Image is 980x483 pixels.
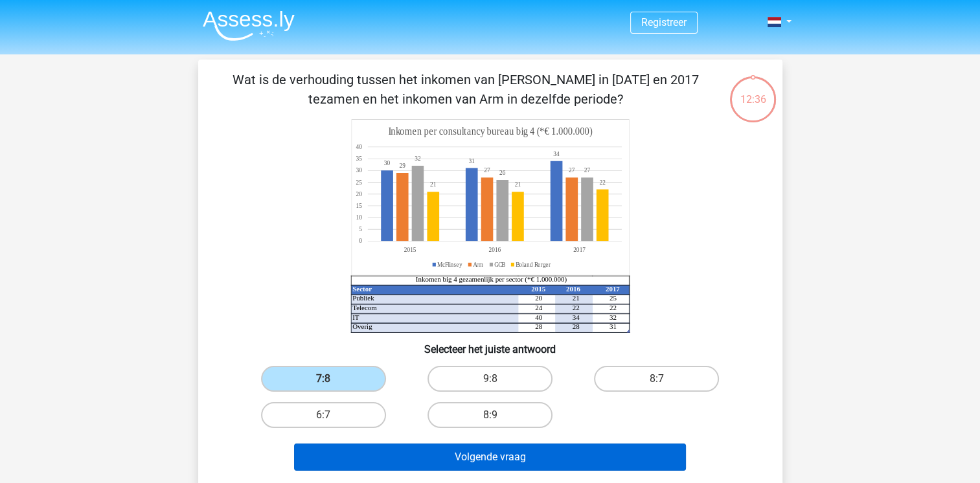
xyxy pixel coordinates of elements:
a: Registreer [641,16,687,28]
tspan: 25 [356,178,362,186]
tspan: 5 [359,225,362,233]
tspan: 2727 [484,166,575,174]
tspan: 32 [609,313,616,321]
tspan: IT [352,313,359,321]
tspan: 27 [584,166,590,174]
tspan: 21 [572,294,579,302]
h6: Selecteer het juiste antwoord [219,333,762,355]
tspan: Sector [352,285,372,293]
tspan: Inkomen big 4 gezamenlijk per sector (*€ 1.000.000) [415,275,567,284]
tspan: 30 [383,159,390,167]
tspan: 10 [356,214,362,221]
tspan: 35 [356,155,362,163]
div: 12:36 [729,75,777,107]
label: 8:7 [594,366,719,392]
tspan: 22 [572,304,579,311]
tspan: 0 [359,237,362,245]
tspan: 20 [535,294,542,302]
tspan: 2015 [531,285,545,293]
tspan: 31 [609,322,616,330]
tspan: 34 [572,313,579,321]
tspan: 2017 [605,285,619,293]
tspan: 40 [356,143,362,151]
p: Wat is de verhouding tussen het inkomen van [PERSON_NAME] in [DATE] en 2017 tezamen en het inkome... [219,70,713,109]
tspan: 15 [356,202,362,210]
tspan: McFlinsey [437,260,462,268]
tspan: 20 [356,190,362,197]
tspan: 24 [535,304,542,311]
tspan: Overig [352,322,372,330]
tspan: 2121 [429,181,520,188]
tspan: 201520162017 [404,246,585,254]
label: 8:9 [427,402,553,428]
label: 7:8 [261,366,386,392]
tspan: 30 [356,166,362,174]
tspan: 28 [535,322,542,330]
img: Assessly [203,10,295,41]
tspan: GCB [494,260,506,268]
tspan: Boland Rerger [516,260,551,268]
tspan: 40 [535,313,542,321]
label: 6:7 [261,402,386,428]
tspan: 2016 [565,285,580,293]
tspan: Telecom [352,304,377,311]
tspan: 34 [553,150,560,158]
tspan: 25 [609,294,616,302]
tspan: 26 [499,169,505,177]
tspan: 31 [468,157,475,165]
button: Volgende vraag [294,444,686,471]
tspan: 29 [399,162,405,170]
tspan: 22 [609,304,616,311]
tspan: 28 [572,322,579,330]
label: 9:8 [427,366,553,392]
tspan: 32 [415,155,421,163]
tspan: 22 [599,178,605,186]
tspan: Publiek [352,294,374,302]
tspan: Arm [473,260,483,268]
tspan: Inkomen per consultancy bureau big 4 (*€ 1.000.000) [388,126,592,138]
